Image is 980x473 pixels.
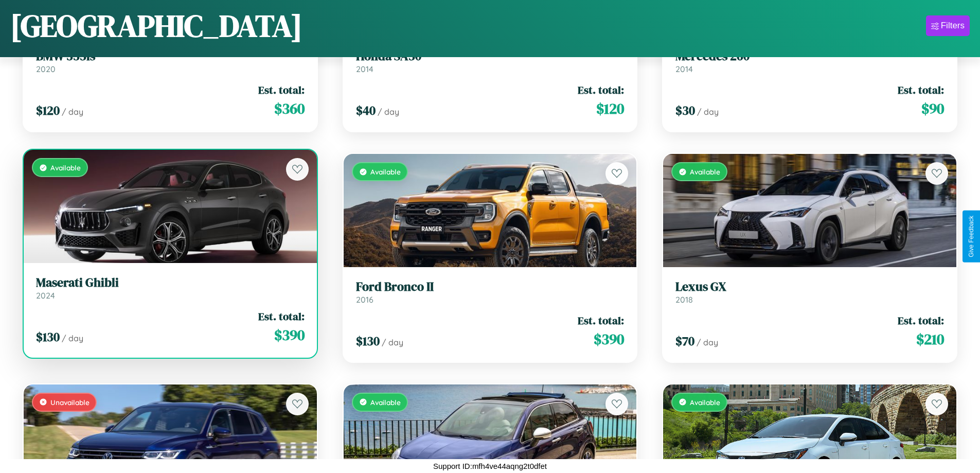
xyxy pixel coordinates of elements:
[926,15,970,36] button: Filters
[378,107,399,117] span: / day
[921,98,944,119] span: $ 90
[356,294,373,305] span: 2016
[356,332,380,349] span: $ 130
[274,325,305,345] span: $ 390
[10,5,302,47] h1: [GEOGRAPHIC_DATA]
[370,167,401,176] span: Available
[433,459,547,473] p: Support ID: mfh4ve44aqng2t0dfet
[675,102,695,119] span: $ 30
[898,313,944,328] span: Est. total:
[258,309,305,324] span: Est. total:
[36,275,305,290] h3: Maserati Ghibli
[36,275,305,301] a: Maserati Ghibli2024
[594,329,624,349] span: $ 390
[675,64,693,74] span: 2014
[370,398,401,407] span: Available
[36,290,55,301] span: 2024
[356,279,625,294] h3: Ford Bronco II
[62,333,83,343] span: / day
[697,337,718,347] span: / day
[274,98,305,119] span: $ 360
[941,21,965,31] div: Filters
[356,279,625,305] a: Ford Bronco II2016
[596,98,624,119] span: $ 120
[356,102,376,119] span: $ 40
[36,328,60,345] span: $ 130
[675,279,944,305] a: Lexus GX2018
[690,167,720,176] span: Available
[36,102,60,119] span: $ 120
[675,279,944,294] h3: Lexus GX
[697,107,719,117] span: / day
[675,49,944,74] a: Mercedes 2602014
[36,49,305,74] a: BMW 335is2020
[356,49,625,74] a: Honda SA502014
[690,398,720,407] span: Available
[382,337,403,347] span: / day
[356,64,373,74] span: 2014
[50,398,90,407] span: Unavailable
[62,107,83,117] span: / day
[258,82,305,97] span: Est. total:
[675,294,693,305] span: 2018
[36,64,56,74] span: 2020
[898,82,944,97] span: Est. total:
[916,329,944,349] span: $ 210
[968,216,975,257] div: Give Feedback
[675,332,694,349] span: $ 70
[578,82,624,97] span: Est. total:
[578,313,624,328] span: Est. total:
[50,163,81,172] span: Available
